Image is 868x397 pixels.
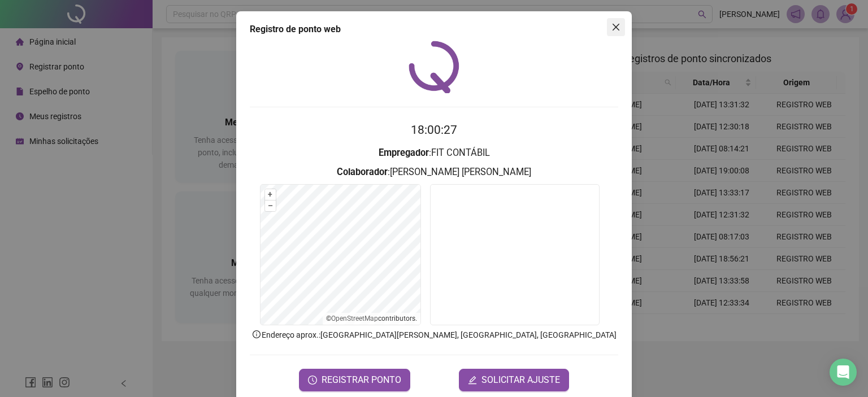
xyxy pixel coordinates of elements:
[299,369,410,391] button: REGISTRAR PONTO
[468,376,477,385] span: edit
[250,146,618,160] h3: : FIT CONTÁBIL
[308,376,317,385] span: clock-circle
[265,200,276,211] button: –
[459,369,569,391] button: editSOLICITAR AJUSTE
[250,165,618,180] h3: : [PERSON_NAME] [PERSON_NAME]
[331,315,378,322] a: OpenStreetMap
[265,189,276,200] button: +
[409,41,459,93] img: QRPoint
[830,359,857,386] div: Open Intercom Messenger
[250,329,618,341] p: Endereço aprox. : [GEOGRAPHIC_DATA][PERSON_NAME], [GEOGRAPHIC_DATA], [GEOGRAPHIC_DATA]
[322,373,401,387] span: REGISTRAR PONTO
[326,315,417,322] li: © contributors.
[337,167,388,177] strong: Colaborador
[251,329,262,339] span: info-circle
[379,147,429,158] strong: Empregador
[611,23,620,32] span: close
[250,23,618,36] div: Registro de ponto web
[481,373,560,387] span: SOLICITAR AJUSTE
[607,18,625,36] button: Close
[411,123,457,137] time: 18:00:27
